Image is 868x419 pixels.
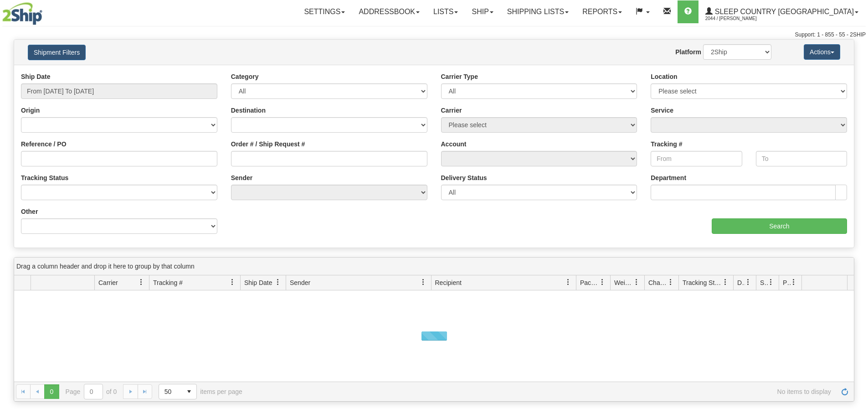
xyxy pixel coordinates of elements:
[244,278,272,287] span: Ship Date
[164,387,176,396] span: 50
[763,274,779,290] a: Shipment Issues filter column settings
[159,384,197,399] span: Page sizes drop down
[134,274,149,290] a: Carrier filter column settings
[231,173,252,182] label: Sender
[290,278,310,287] span: Sender
[426,0,465,23] a: Lists
[28,45,86,60] button: Shipment Filters
[66,384,117,399] span: Page of 0
[21,173,68,182] label: Tracking Status
[756,151,847,166] input: To
[663,274,678,290] a: Charge filter column settings
[182,384,196,399] span: select
[153,278,183,287] span: Tracking #
[651,106,673,115] label: Service
[2,2,42,25] img: logo2044.jpg
[435,278,462,287] span: Recipient
[837,384,852,399] a: Refresh
[786,274,801,290] a: Pickup Status filter column settings
[21,207,38,216] label: Other
[575,0,629,23] a: Reports
[683,278,722,287] span: Tracking Status
[465,0,500,23] a: Ship
[441,140,467,149] label: Account
[760,278,768,287] span: Shipment Issues
[648,278,668,287] span: Charge
[441,72,478,81] label: Carrier Type
[270,274,286,290] a: Ship Date filter column settings
[651,151,742,166] input: From
[44,384,59,399] span: Page 0
[231,140,305,149] label: Order # / Ship Request #
[21,140,67,149] label: Reference / PO
[740,274,756,290] a: Delivery Status filter column settings
[560,274,576,290] a: Recipient filter column settings
[675,47,701,57] label: Platform
[651,173,686,182] label: Department
[705,14,774,23] span: 2044 / [PERSON_NAME]
[231,106,266,115] label: Destination
[614,278,633,287] span: Weight
[500,0,575,23] a: Shipping lists
[98,278,118,287] span: Carrier
[580,278,599,287] span: Packages
[14,258,854,275] div: grid grouping header
[651,140,682,149] label: Tracking #
[297,0,352,23] a: Settings
[416,274,431,290] a: Sender filter column settings
[159,384,242,399] span: items per page
[804,44,840,60] button: Actions
[255,388,831,395] span: No items to display
[21,106,40,115] label: Origin
[231,72,259,81] label: Category
[651,72,677,81] label: Location
[352,0,426,23] a: Addressbook
[21,72,51,81] label: Ship Date
[2,31,866,39] div: Support: 1 - 855 - 55 - 2SHIP
[595,274,610,290] a: Packages filter column settings
[713,8,854,16] span: Sleep Country [GEOGRAPHIC_DATA]
[225,274,240,290] a: Tracking # filter column settings
[699,0,865,23] a: Sleep Country [GEOGRAPHIC_DATA] 2044 / [PERSON_NAME]
[712,218,847,234] input: Search
[441,173,487,182] label: Delivery Status
[718,274,733,290] a: Tracking Status filter column settings
[737,278,745,287] span: Delivery Status
[847,163,867,256] iframe: chat widget
[441,106,462,115] label: Carrier
[783,278,791,287] span: Pickup Status
[629,274,644,290] a: Weight filter column settings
